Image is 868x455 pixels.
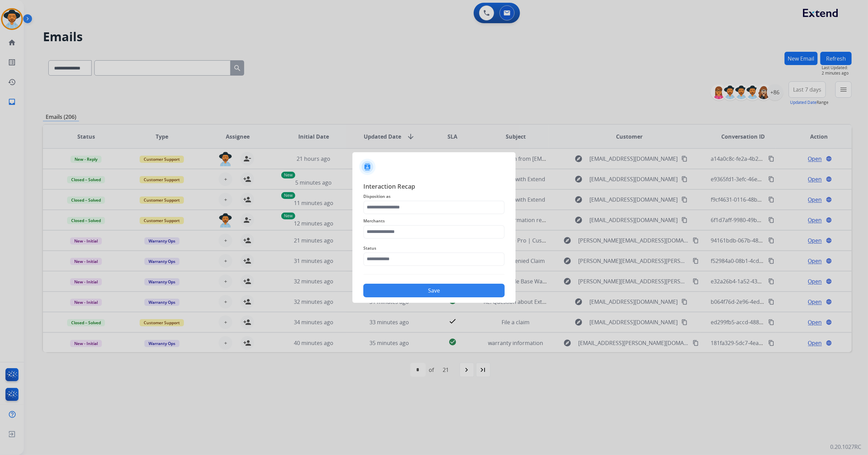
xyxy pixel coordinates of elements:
[830,443,861,451] p: 0.20.1027RC
[363,182,505,192] span: Interaction Recap
[363,274,505,274] img: contact-recap-line.svg
[363,284,505,297] button: Save
[363,217,505,225] span: Merchants
[363,244,505,252] span: Status
[363,192,505,201] span: Disposition as
[359,159,376,175] img: contactIcon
